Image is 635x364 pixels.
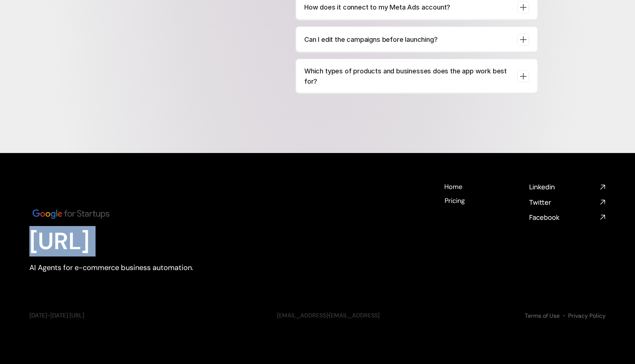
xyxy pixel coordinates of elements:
[444,182,463,190] a: Home
[529,182,606,192] a: Linkedin
[29,262,232,273] p: AI Agents for e-commerce business automation.
[304,2,512,12] p: How does it connect to my Meta Ads account?
[444,182,520,204] nav: Footer navigation
[277,312,328,319] a: [EMAIL_ADDRESS]
[529,198,597,207] h4: Twitter
[445,196,465,205] h4: Pricing
[304,66,512,87] p: Which types of products and businesses does the app work best for?
[529,182,597,192] h4: Linkedin
[29,227,232,256] h1: [URL]
[277,312,510,320] p: ·
[444,196,465,204] a: Pricing
[529,213,606,222] a: Facebook
[304,34,512,45] p: Can I edit the campaigns before launching?
[529,198,606,207] a: Twitter
[329,312,380,319] a: [EMAIL_ADDRESS]
[29,312,262,320] p: [DATE]-[DATE] [URL]
[568,312,606,320] a: Privacy Policy
[529,182,606,222] nav: Social media links
[525,312,560,320] a: Terms of Use
[529,213,597,222] h4: Facebook
[444,182,462,192] h4: Home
